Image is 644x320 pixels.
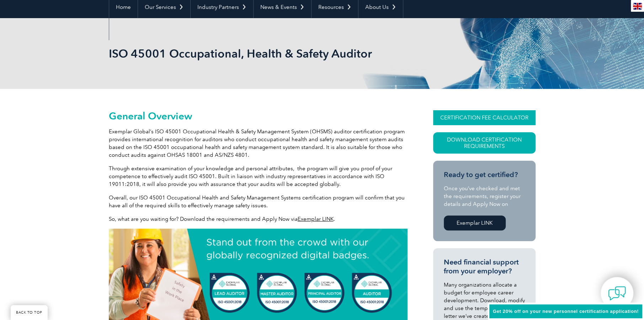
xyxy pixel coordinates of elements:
[109,194,408,209] p: Overall, our ISO 45001 Occupational Health and Safety Management Systems certification program wi...
[109,215,408,223] p: So, what are you waiting for? Download the requirements and Apply Now via .
[444,185,525,208] p: Once you’ve checked and met the requirements, register your details and Apply Now on
[633,3,642,10] img: en
[444,170,525,179] h3: Ready to get certified?
[11,305,48,320] a: BACK TO TOP
[109,18,242,40] a: Find Certified Professional / Training Provider
[444,258,525,276] h3: Need financial support from your employer?
[109,47,382,60] h1: ISO 45001 Occupational, Health & Safety Auditor
[444,215,506,230] a: Exemplar LINK
[433,132,536,154] a: Download Certification Requirements
[433,110,536,125] a: CERTIFICATION FEE CALCULATOR
[608,284,626,302] img: contact-chat.png
[109,128,408,159] p: Exemplar Global’s ISO 45001 Occupational Health & Safety Management System (OHSMS) auditor certif...
[109,110,408,122] h2: General Overview
[493,309,639,314] span: Get 20% off on your new personnel certification application!
[109,165,408,188] p: Through extensive examination of your knowledge and personal attributes, the program will give yo...
[298,216,334,222] a: Exemplar LINK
